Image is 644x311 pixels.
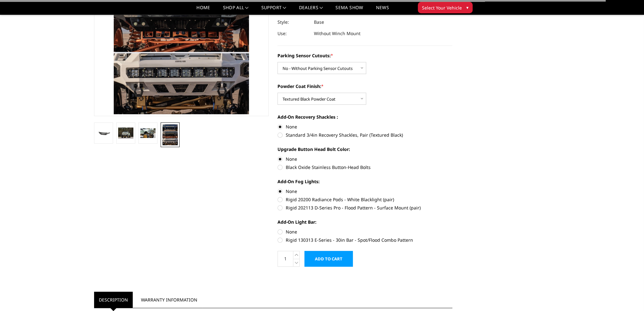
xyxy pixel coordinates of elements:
label: None [277,123,452,130]
img: 2023-2025 Ford F450-550 - Freedom Series - Base Front Bumper (non-winch) [118,128,133,139]
a: News [376,5,389,15]
dt: Use: [277,28,309,39]
label: Rigid 20200 Radiance Pods - White Blacklight (pair) [277,196,452,203]
label: Parking Sensor Cutouts: [277,52,452,59]
label: Add-On Fog Lights: [277,178,452,185]
a: Warranty Information [136,292,202,308]
label: Rigid 130313 E-Series - 30in Bar - Spot/Flood Combo Pattern [277,237,452,243]
label: None [277,228,452,235]
label: Black Oxide Stainless Button-Head Bolts [277,164,452,171]
a: Home [196,5,210,15]
dd: Without Winch Mount [314,28,360,39]
img: 2023-2025 Ford F450-550 - Freedom Series - Base Front Bumper (non-winch) [140,128,156,138]
label: None [277,188,452,195]
label: Upgrade Button Head Bolt Color: [277,146,452,152]
button: Select Your Vehicle [418,2,473,13]
span: Select Your Vehicle [422,4,462,11]
iframe: Chat Widget [612,281,644,311]
label: Powder Coat Finish: [277,83,452,90]
a: SEMA Show [335,5,363,15]
label: Rigid 202113 D-Series Pro - Flood Pattern - Surface Mount (pair) [277,204,452,211]
img: Multiple lighting options [163,124,178,145]
label: None [277,156,452,162]
label: Standard 3/4in Recovery Shackles, Pair (Textured Black) [277,132,452,138]
a: Dealers [299,5,323,15]
dd: Base [314,16,324,28]
dt: Style: [277,16,309,28]
a: Description [94,292,133,308]
label: Add-On Light Bar: [277,219,452,225]
a: shop all [223,5,249,15]
a: Support [261,5,286,15]
img: 2023-2025 Ford F450-550 - Freedom Series - Base Front Bumper (non-winch) [96,130,111,137]
input: Add to Cart [304,251,353,267]
span: ▾ [466,4,469,11]
label: Add-On Recovery Shackles : [277,114,452,120]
